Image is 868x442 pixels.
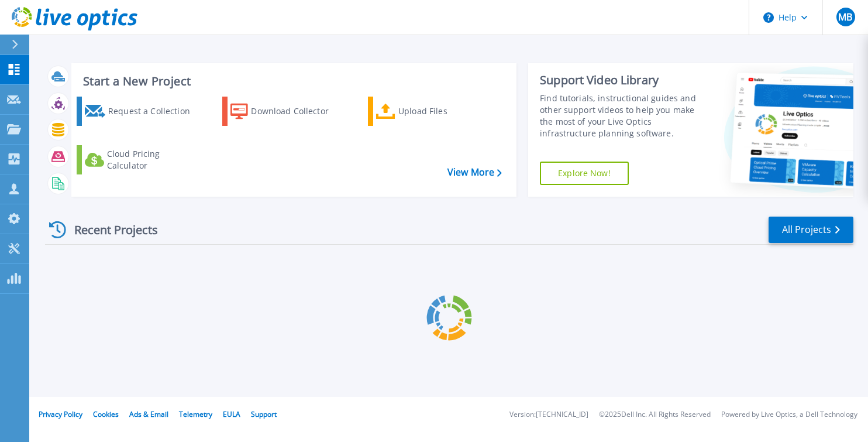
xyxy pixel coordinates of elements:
li: Powered by Live Optics, a Dell Technology [721,411,857,419]
h3: Start a New Project [83,75,501,88]
div: Recent Projects [45,215,174,244]
a: Cloud Pricing Calculator [77,145,197,174]
a: Request a Collection [77,97,197,126]
a: Explore Now! [540,162,629,185]
a: Ads & Email [129,409,168,419]
a: Download Collector [222,97,342,126]
a: Privacy Policy [39,409,82,419]
div: Cloud Pricing Calculator [107,148,194,172]
li: Version: [TECHNICAL_ID] [509,411,588,419]
a: All Projects [769,217,853,243]
div: Upload Files [398,100,485,123]
a: Cookies [93,409,119,419]
a: Telemetry [179,409,212,419]
a: Support [251,409,277,419]
li: © 2025 Dell Inc. All Rights Reserved [599,411,711,419]
div: Find tutorials, instructional guides and other support videos to help you make the most of your L... [540,92,702,139]
div: Support Video Library [540,73,702,88]
a: EULA [223,409,240,419]
span: MB [838,12,852,22]
a: Upload Files [368,97,488,126]
div: Download Collector [251,100,339,123]
a: View More [447,167,502,178]
div: Request a Collection [108,100,194,123]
